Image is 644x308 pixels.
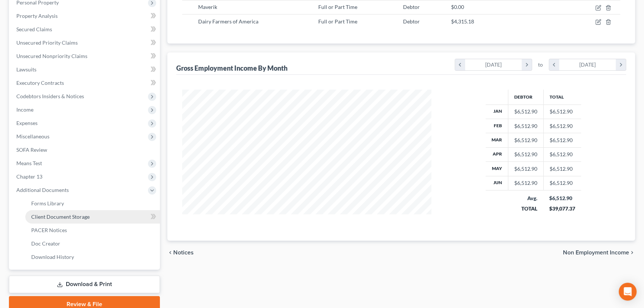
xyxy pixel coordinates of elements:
[403,4,420,10] span: Debtor
[514,122,537,130] div: $6,512.90
[514,108,537,115] div: $6,512.90
[173,250,194,256] span: Notices
[616,59,626,70] i: chevron_right
[16,133,49,139] span: Miscellaneous
[16,106,33,113] span: Income
[486,176,508,190] th: Jun
[16,80,64,86] span: Executory Contracts
[16,160,42,166] span: Means Test
[486,105,508,119] th: Jan
[10,36,160,49] a: Unsecured Priority Claims
[451,4,464,10] span: $0.00
[514,151,537,158] div: $6,512.90
[31,214,90,220] span: Client Document Storage
[543,133,581,147] td: $6,512.90
[629,250,635,256] i: chevron_right
[16,120,38,126] span: Expenses
[514,179,537,187] div: $6,512.90
[318,18,357,25] span: Full or Part Time
[486,147,508,161] th: Apr
[543,162,581,176] td: $6,512.90
[31,254,74,260] span: Download History
[167,250,173,256] i: chevron_left
[543,119,581,133] td: $6,512.90
[16,13,58,19] span: Property Analysis
[514,165,537,173] div: $6,512.90
[538,61,543,68] span: to
[522,59,532,70] i: chevron_right
[508,90,543,105] th: Debtor
[451,18,474,25] span: $4,315.18
[16,39,78,46] span: Unsecured Priority Claims
[16,93,84,99] span: Codebtors Insiders & Notices
[543,147,581,161] td: $6,512.90
[549,195,575,202] div: $6,512.90
[10,9,160,23] a: Property Analysis
[619,283,637,301] div: Open Intercom Messenger
[31,240,60,247] span: Doc Creator
[9,276,160,293] a: Download & Print
[455,59,465,70] i: chevron_left
[16,173,42,180] span: Chapter 13
[318,4,357,10] span: Full or Part Time
[549,205,575,212] div: $39,077.37
[25,210,160,224] a: Client Document Storage
[25,224,160,237] a: PACER Notices
[514,205,537,212] div: TOTAL
[167,250,194,256] button: chevron_left Notices
[198,18,258,25] span: Dairy Farmers of America
[543,105,581,119] td: $6,512.90
[486,119,508,133] th: Feb
[31,200,64,206] span: Forms Library
[16,147,47,153] span: SOFA Review
[10,23,160,36] a: Secured Claims
[16,66,36,73] span: Lawsuits
[16,187,69,193] span: Additional Documents
[198,4,217,10] span: Maverik
[403,18,420,25] span: Debtor
[25,237,160,250] a: Doc Creator
[176,64,287,73] div: Gross Employment Income By Month
[543,90,581,105] th: Total
[514,137,537,144] div: $6,512.90
[25,250,160,264] a: Download History
[563,250,629,256] span: Non Employment Income
[465,59,522,70] div: [DATE]
[486,162,508,176] th: May
[16,53,87,59] span: Unsecured Nonpriority Claims
[31,227,67,233] span: PACER Notices
[514,195,537,202] div: Avg.
[16,26,52,32] span: Secured Claims
[549,59,559,70] i: chevron_left
[25,197,160,210] a: Forms Library
[486,133,508,147] th: Mar
[10,76,160,90] a: Executory Contracts
[559,59,616,70] div: [DATE]
[563,250,635,256] button: Non Employment Income chevron_right
[10,63,160,76] a: Lawsuits
[10,49,160,63] a: Unsecured Nonpriority Claims
[543,176,581,190] td: $6,512.90
[10,143,160,157] a: SOFA Review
